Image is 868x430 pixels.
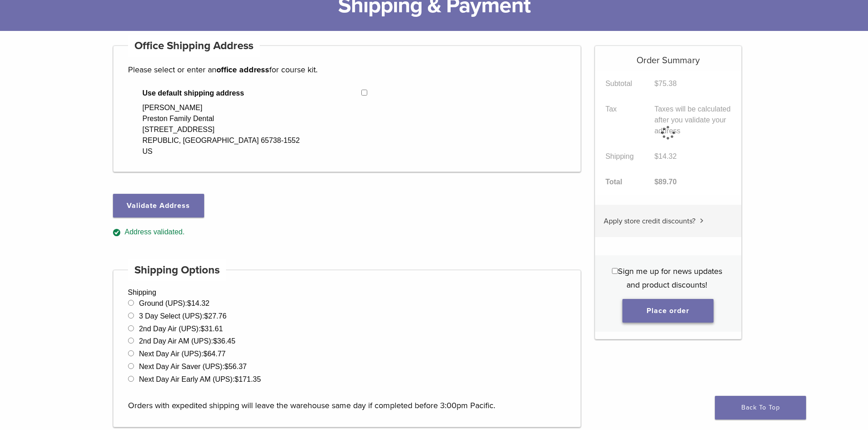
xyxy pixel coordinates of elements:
a: Back To Top [715,396,806,420]
button: Place order [622,299,714,323]
span: $ [203,350,207,358]
img: caret.svg [700,218,704,223]
bdi: 27.76 [204,312,226,320]
span: $ [213,337,217,345]
span: $ [235,375,239,383]
h4: Office Shipping Address [128,35,260,57]
bdi: 36.45 [213,337,236,345]
span: Sign me up for news updates and product discounts! [618,266,722,290]
div: Shipping [113,270,581,427]
label: Next Day Air (UPS): [139,350,226,358]
p: Orders with expedited shipping will leave the warehouse same day if completed before 3:00pm Pacific. [128,385,566,412]
span: $ [187,299,191,307]
div: Address validated. [113,227,581,238]
bdi: 171.35 [235,375,261,383]
bdi: 14.32 [187,299,210,307]
label: 3 Day Select (UPS): [139,312,226,320]
label: 2nd Day Air (UPS): [139,325,223,333]
bdi: 56.37 [225,363,247,370]
h5: Order Summary [595,46,741,66]
span: $ [225,363,229,370]
p: Please select or enter an for course kit. [128,63,566,76]
label: 2nd Day Air AM (UPS): [139,337,236,345]
label: Next Day Air Early AM (UPS): [139,375,261,383]
span: $ [200,325,205,333]
label: Ground (UPS): [139,299,210,307]
bdi: 31.61 [200,325,223,333]
bdi: 64.77 [203,350,226,358]
label: Next Day Air Saver (UPS): [139,363,247,370]
input: Sign me up for news updates and product discounts! [612,268,618,274]
strong: office address [216,65,269,75]
span: $ [204,312,208,320]
span: Apply store credit discounts? [604,217,695,226]
button: Validate Address [113,194,204,218]
span: Use default shipping address [143,88,362,99]
h4: Shipping Options [128,259,226,281]
div: [PERSON_NAME] Preston Family Dental [STREET_ADDRESS] REPUBLIC, [GEOGRAPHIC_DATA] 65738-1552 US [143,102,300,157]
